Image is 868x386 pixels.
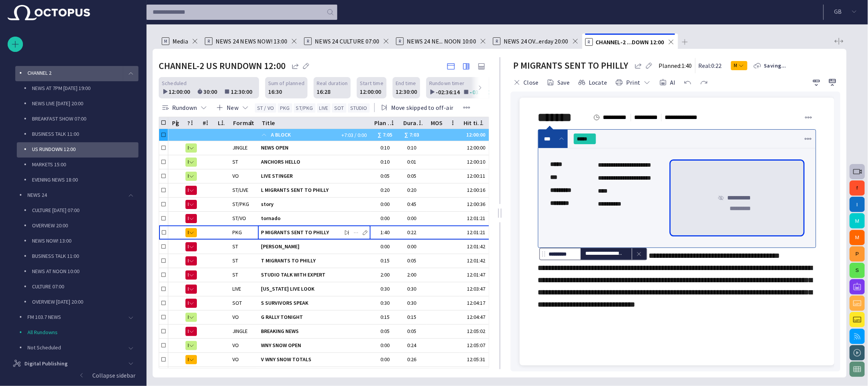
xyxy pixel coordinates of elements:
[24,360,68,367] p: Digital Publishing
[32,130,138,138] p: BUSINESS TALK 11:00
[374,314,396,321] div: 0:15
[374,271,396,278] div: 2:00
[187,119,190,127] div: ?
[232,215,246,222] div: ST/VO
[463,257,485,264] div: 12:01:42
[261,141,367,155] div: NEWS OPEN
[32,206,138,214] p: CULTURE [DATE] 07:00
[374,356,396,363] div: 0:00
[575,76,610,89] button: Locate
[396,37,404,45] p: R
[850,263,865,278] button: S
[407,158,419,166] div: 0:01
[232,314,239,321] div: VO
[17,295,138,310] div: OVERVIEW [DATE] 20:00
[188,356,188,363] span: M
[218,119,226,127] div: Lck
[232,243,238,250] div: ST
[490,34,582,49] div: RNEWS 24 OV...erday 20:00
[407,243,419,250] div: 0:00
[360,79,383,87] span: Start time
[8,5,90,20] img: Octopus News Room
[261,282,367,296] div: COLORADO LIVE LOOK
[463,356,485,363] div: 12:05:31
[32,267,138,275] p: NEWS AT NOON 10:00
[203,119,206,127] div: #
[233,119,254,127] div: Format
[17,142,138,158] div: US RUNDOWN 12:00
[185,282,197,296] button: N
[261,285,367,293] span: [US_STATE] LIVE LOOK
[188,271,188,279] span: N
[463,172,485,180] div: 12:00:11
[271,129,338,141] span: A BLOCK
[17,203,138,219] div: CULTURE [DATE] 07:00
[162,37,169,45] p: M
[185,226,197,240] button: M
[374,158,396,166] div: 0:10
[834,7,842,16] p: G B
[317,103,331,113] button: LIVE
[261,243,367,250] span: [PERSON_NAME]
[261,129,338,141] div: A BLOCK
[278,103,292,113] button: PKG
[162,79,187,87] span: Scheduled
[585,38,593,46] p: R
[348,103,370,113] button: STUDIO
[185,169,197,183] button: R
[504,37,568,45] span: NEWS 24 OV...erday 20:00
[268,87,282,96] div: 16:30
[188,172,188,180] span: R
[261,271,367,278] span: STUDIO TALK WITH EXPERT
[261,325,367,338] div: BREAKING NEWS
[246,117,256,128] button: Format column menu
[171,117,182,128] button: Pg column menu
[17,81,138,96] div: NEWS AT 7PM [DATE] 19:00
[188,243,188,251] span: N
[407,299,419,307] div: 0:30
[374,172,396,180] div: 0:05
[304,37,312,45] p: R
[261,268,367,282] div: STUDIO TALK WITH EXPERT
[850,246,865,262] button: P
[261,353,367,367] div: V WNY SNOW TOTALS
[205,37,213,45] p: R
[185,155,197,169] button: R
[261,212,367,225] div: tornado
[262,119,275,127] div: Title
[374,342,396,349] div: 0:00
[317,87,330,96] div: 16:28
[582,34,678,49] div: RCHANNEL-2 ...DOWN 12:00
[261,198,367,211] div: story
[850,213,865,228] button: M
[463,271,485,278] div: 12:01:47
[202,117,213,128] button: # column menu
[341,131,367,139] span: +7:03 / 0:00
[407,187,419,194] div: 0:20
[463,187,485,194] div: 12:00:16
[172,37,188,45] span: Media
[261,158,367,166] span: ANCHORS HELLO
[185,254,197,268] button: N
[374,243,396,250] div: 0:00
[232,356,239,363] div: VO
[261,299,367,307] span: S SURVIVORS SPEAK
[231,87,256,96] div: 12:30:00
[188,144,188,152] span: R
[172,119,179,127] div: Pg
[407,172,419,180] div: 0:05
[188,285,188,293] span: N
[261,310,367,324] div: G RALLY TONIGHT
[407,271,419,278] div: 2:00
[188,229,188,236] span: M
[185,240,197,254] button: N
[261,229,367,236] span: P MIGRANTS SENT TO PHILLY
[17,127,138,142] div: BUSINESS TALK 11:00
[261,172,367,180] span: LIVE STINGER
[261,356,367,363] span: V WNY SNOW TOTALS
[407,356,419,363] div: 0:26
[17,173,138,188] div: EVENING NEWS 18:00
[232,257,238,264] div: ST
[374,119,396,127] div: Plan dur
[32,222,138,229] p: OVERVIEW 20:00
